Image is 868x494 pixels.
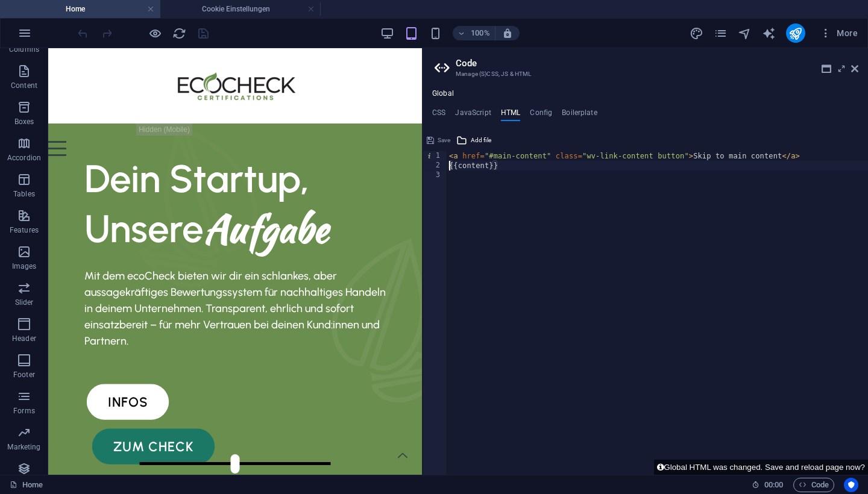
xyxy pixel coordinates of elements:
[172,26,186,40] button: reload
[13,370,35,380] p: Footer
[11,81,37,90] p: Content
[799,478,829,492] span: Code
[15,298,34,307] p: Slider
[793,478,834,492] button: Code
[690,26,704,40] button: design
[501,108,521,122] h4: HTML
[471,133,491,148] span: Add file
[423,151,448,161] div: 1
[160,2,321,16] h4: Cookie Einstellungen
[10,478,43,492] a: Click to cancel selection. Double-click to open Pages
[423,170,448,180] div: 3
[654,460,868,475] button: Global HTML was changed. Save and reload page now?
[764,478,783,492] span: 00 00
[738,27,752,40] i: Navigator
[738,26,752,40] button: navigator
[10,225,39,235] p: Features
[820,27,858,39] span: More
[7,442,40,452] p: Marketing
[714,26,728,40] button: pages
[13,189,35,199] p: Tables
[432,108,445,122] h4: CSS
[471,26,490,40] h6: 100%
[455,108,491,122] h4: JavaScript
[714,27,728,40] i: Pages (Ctrl+Alt+S)
[762,26,776,40] button: text_generator
[844,478,858,492] button: Usercentrics
[423,161,448,170] div: 2
[456,69,834,80] h3: Manage (S)CSS, JS & HTML
[773,480,775,489] span: :
[454,133,493,148] button: Add file
[752,478,784,492] h6: Session time
[786,23,805,43] button: publish
[12,334,36,343] p: Header
[762,27,776,40] i: AI Writer
[530,108,552,122] h4: Config
[456,58,858,69] h2: Code
[432,89,454,99] h4: Global
[562,108,597,122] h4: Boilerplate
[7,153,41,163] p: Accordion
[14,117,34,127] p: Boxes
[12,261,37,271] p: Images
[815,23,863,43] button: More
[690,27,703,40] i: Design (Ctrl+Alt+Y)
[13,406,35,416] p: Forms
[9,45,39,54] p: Columns
[453,26,495,40] button: 100%
[788,27,802,40] i: Publish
